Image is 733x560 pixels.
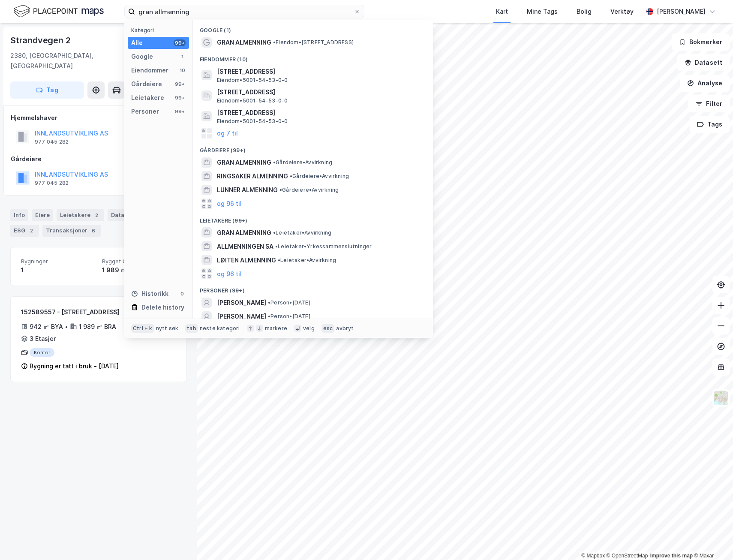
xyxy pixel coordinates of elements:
span: LUNNER ALMENNING [217,185,278,195]
span: Leietaker • Avvirkning [273,229,331,236]
div: 6 [89,226,98,235]
div: Google (1) [193,20,433,36]
div: Strandvegen 2 [10,33,72,47]
span: Eiendom • [STREET_ADDRESS] [273,39,354,46]
iframe: Chat Widget [690,519,733,560]
div: 977 045 282 [35,180,69,187]
div: Verktøy [610,6,634,17]
button: Bokmerker [672,33,730,51]
div: 152589557 - [STREET_ADDRESS] [21,307,143,317]
span: LØITEN ALMENNING [217,255,276,265]
span: Eiendom • 5001-54-53-0-0 [217,97,288,104]
div: Personer (99+) [193,280,433,296]
div: 99+ [174,39,186,46]
div: Eiendommer (10) [193,49,433,65]
button: Filter [688,95,730,112]
div: • [65,323,68,330]
span: • [268,313,270,319]
span: [PERSON_NAME] [217,311,266,322]
div: esc [321,324,335,333]
span: • [268,299,270,306]
div: 99+ [174,108,186,115]
span: Gårdeiere • Avvirkning [290,173,349,180]
a: OpenStreetMap [607,553,648,559]
span: GRAN ALMENNING [217,228,271,238]
button: og 96 til [217,199,242,209]
div: Mine Tags [527,6,558,17]
span: GRAN ALMENNING [217,157,271,168]
div: 3 Etasjer [30,334,56,344]
button: Analyse [680,75,730,92]
a: Improve this map [650,553,693,559]
div: Kart [496,6,508,17]
div: ESG [10,225,39,237]
div: 2 [27,226,36,235]
div: 942 ㎡ BYA [30,322,63,332]
div: Gårdeiere [11,154,186,164]
div: Leietakere [57,209,104,221]
span: Leietaker • Avvirkning [278,257,336,264]
span: • [290,173,292,179]
span: GRAN ALMENNING [217,37,271,48]
button: og 7 til [217,128,238,138]
div: markere [265,325,287,332]
span: • [273,159,276,166]
span: Eiendom • 5001-54-53-0-0 [217,77,288,84]
div: Historikk [131,289,168,299]
a: Mapbox [581,553,605,559]
span: Gårdeiere • Avvirkning [279,187,339,193]
div: 1 989 ㎡ BRA [79,322,116,332]
div: Bolig [577,6,592,17]
span: • [275,243,278,250]
div: Gårdeiere [131,79,162,89]
span: [STREET_ADDRESS] [217,87,423,97]
div: Delete history [141,302,184,313]
div: nytt søk [156,325,179,332]
span: Eiendom • 5001-54-53-0-0 [217,118,288,125]
input: Søk på adresse, matrikkel, gårdeiere, leietakere eller personer [135,5,354,18]
div: [PERSON_NAME] [657,6,706,17]
button: Tag [10,81,84,99]
div: 99+ [174,94,186,101]
span: RINGSAKER ALMENNING [217,171,288,181]
span: [STREET_ADDRESS] [217,66,423,77]
div: neste kategori [200,325,240,332]
div: Leietakere [131,93,164,103]
div: Gårdeiere (99+) [193,140,433,156]
span: ALLMENNINGEN SA [217,241,273,252]
span: [PERSON_NAME] [217,298,266,308]
div: Hjemmelshaver [11,113,186,123]
span: Bygget bygningsområde [102,258,176,265]
span: Person • [DATE] [268,299,310,306]
div: 99+ [174,81,186,87]
span: Person • [DATE] [268,313,310,320]
div: Kontrollprogram for chat [690,519,733,560]
div: Bygning er tatt i bruk - [DATE] [30,361,119,371]
div: 0 [179,290,186,297]
div: Alle [131,38,143,48]
span: [STREET_ADDRESS] [217,108,423,118]
div: 2380, [GEOGRAPHIC_DATA], [GEOGRAPHIC_DATA] [10,51,135,71]
button: Tags [690,116,730,133]
span: Bygninger [21,258,95,265]
div: Eiendommer [131,65,168,75]
div: Eiere [32,209,53,221]
div: 1 989 ㎡ [102,265,176,275]
span: • [279,187,282,193]
span: • [273,229,276,236]
div: velg [303,325,315,332]
span: • [278,257,280,263]
div: Leietakere (99+) [193,211,433,226]
span: Gårdeiere • Avvirkning [273,159,332,166]
div: Personer [131,106,159,117]
div: 1 [179,53,186,60]
div: tab [185,324,198,333]
img: logo.f888ab2527a4732fd821a326f86c7f29.svg [14,4,104,19]
div: avbryt [336,325,354,332]
div: 977 045 282 [35,138,69,145]
div: 2 [92,211,101,220]
img: Z [713,390,729,406]
div: 1 [21,265,95,275]
div: Kategori [131,27,189,33]
span: Leietaker • Yrkessammenslutninger [275,243,372,250]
